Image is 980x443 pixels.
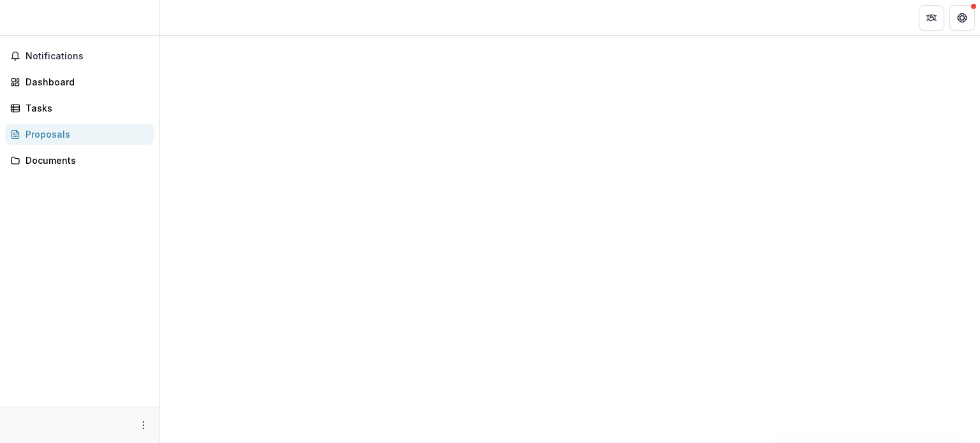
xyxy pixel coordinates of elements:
div: Proposals [26,127,144,141]
button: Get Help [949,5,975,31]
a: Tasks [5,98,154,119]
a: Dashboard [5,71,154,92]
a: Documents [5,150,154,171]
div: Documents [26,154,144,167]
button: More [136,418,151,433]
span: Notifications [26,51,149,62]
button: Notifications [5,46,154,66]
button: Partners [919,5,944,31]
div: Dashboard [26,75,144,89]
div: Tasks [26,101,144,115]
a: Proposals [5,124,154,145]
